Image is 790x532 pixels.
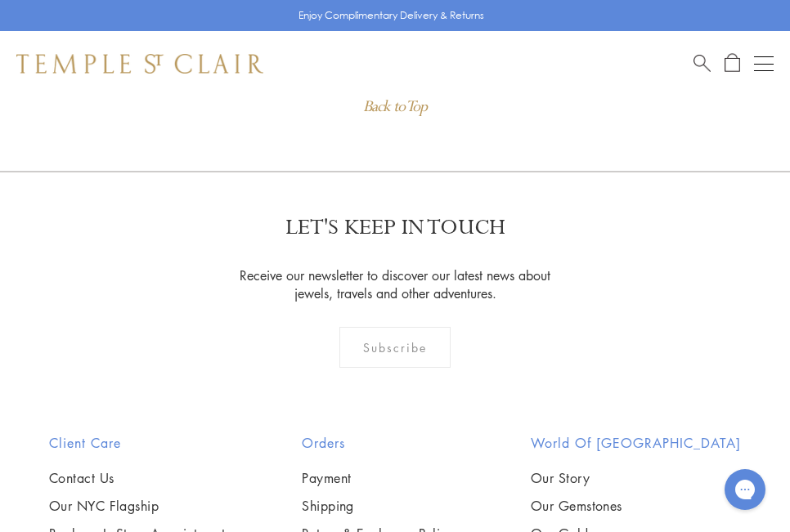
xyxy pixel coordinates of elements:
button: Open navigation [754,54,774,74]
p: Receive our newsletter to discover our latest news about jewels, travels and other adventures. [230,266,561,302]
a: Contact Us [49,469,225,487]
a: Our Gemstones [531,497,741,515]
a: Our Story [531,469,741,487]
a: Payment [302,469,454,487]
a: Search [693,53,711,74]
h2: World of [GEOGRAPHIC_DATA] [531,433,741,453]
img: Temple St. Clair [16,54,263,74]
a: Open Shopping Bag [725,53,740,74]
p: Enjoy Complimentary Delivery & Returns [298,7,484,24]
div: Subscribe [339,327,451,368]
div: Back to Top [363,92,427,122]
h2: Client Care [49,433,225,453]
a: Shipping [302,497,454,515]
h2: Orders [302,433,454,453]
div: Go to top [363,74,427,122]
iframe: Gorgias live chat messenger [716,463,774,516]
p: LET'S KEEP IN TOUCH [285,213,505,242]
a: Our NYC Flagship [49,497,225,515]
